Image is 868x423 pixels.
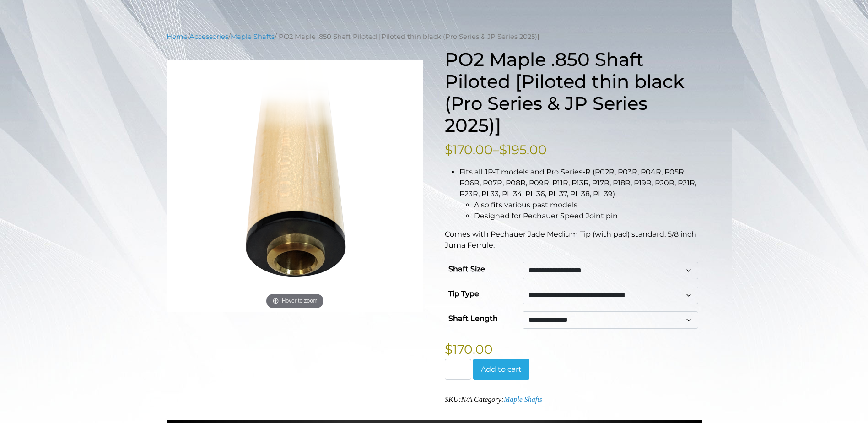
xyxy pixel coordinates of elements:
bdi: 195.00 [499,142,547,157]
h1: PO2 Maple .850 Shaft Piloted [Piloted thin black (Pro Series & JP Series 2025)] [445,49,702,136]
li: Also fits various past models [474,200,702,211]
nav: Breadcrumb [167,32,702,42]
span: SKU: [445,396,472,403]
p: Comes with Pechauer Jade Medium Tip (with pad) standard, 5/8 inch Juma Ferrule. [445,229,702,251]
li: Fits all JP-T models and Pro Series-R (P02R, P03R, P04R, P05R, P06R, P07R, P08R, P09R, P11R, P13R... [459,167,702,222]
input: Product quantity [445,359,471,380]
label: Tip Type [448,287,479,301]
span: Category: [474,396,542,403]
span: N/A [461,396,472,403]
label: Shaft Length [448,311,498,326]
bdi: 170.00 [445,142,493,157]
a: Maple Shafts [504,396,542,403]
img: Maple .850 Shaft Piloted [167,60,424,312]
a: Accessories [189,33,228,41]
span: $ [445,342,453,357]
a: Maple .850 Shaft PilotedHover to zoom [167,60,424,312]
span: $ [499,142,507,157]
span: $ [445,142,453,157]
label: Shaft Size [448,262,485,277]
bdi: 170.00 [445,342,493,357]
li: Designed for Pechauer Speed Joint pin [474,211,702,222]
a: Home [167,33,188,41]
p: – [445,140,702,159]
a: Maple Shafts [231,33,275,41]
button: Add to cart [473,359,529,380]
